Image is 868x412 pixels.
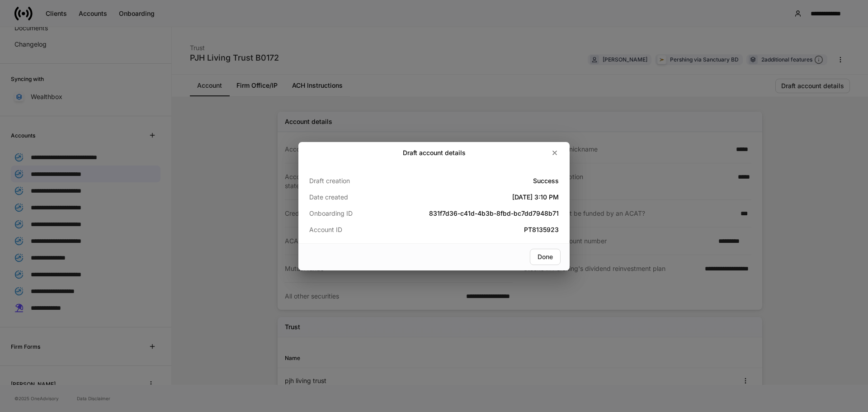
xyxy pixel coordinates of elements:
p: Date created [309,193,392,202]
h5: Success [392,176,559,185]
h5: PT8135923 [392,225,559,234]
p: Account ID [309,225,392,234]
button: Done [530,249,561,265]
div: Done [538,254,553,260]
h5: 831f7d36-c41d-4b3b-8fbd-bc7dd7948b71 [392,209,559,218]
p: Onboarding ID [309,209,392,218]
p: Draft creation [309,176,392,185]
h2: Draft account details [403,148,466,157]
h5: [DATE] 3:10 PM [392,193,559,202]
